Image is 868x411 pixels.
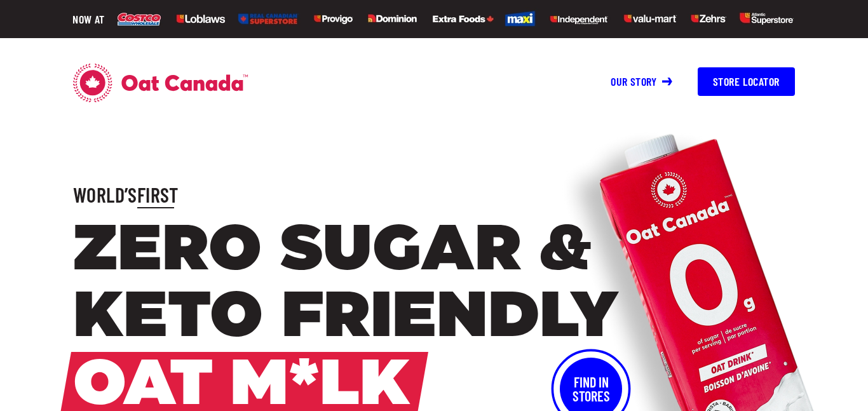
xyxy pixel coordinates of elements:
[685,76,795,88] a: Store Locator
[611,74,672,88] a: Our story
[73,181,795,208] h3: World’s
[137,182,179,206] span: First
[72,11,104,27] h4: NOW AT
[698,67,795,96] button: Store Locator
